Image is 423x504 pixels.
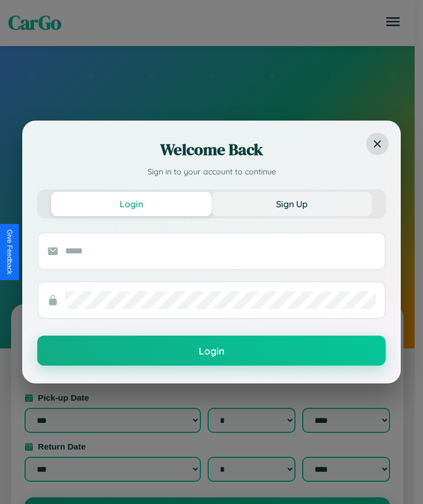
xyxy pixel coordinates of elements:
button: Login [51,192,211,216]
h2: Welcome Back [37,138,386,161]
div: Give Feedback [6,229,13,275]
button: Login [37,336,386,366]
p: Sign in to your account to continue [37,166,386,178]
button: Sign Up [211,192,372,216]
